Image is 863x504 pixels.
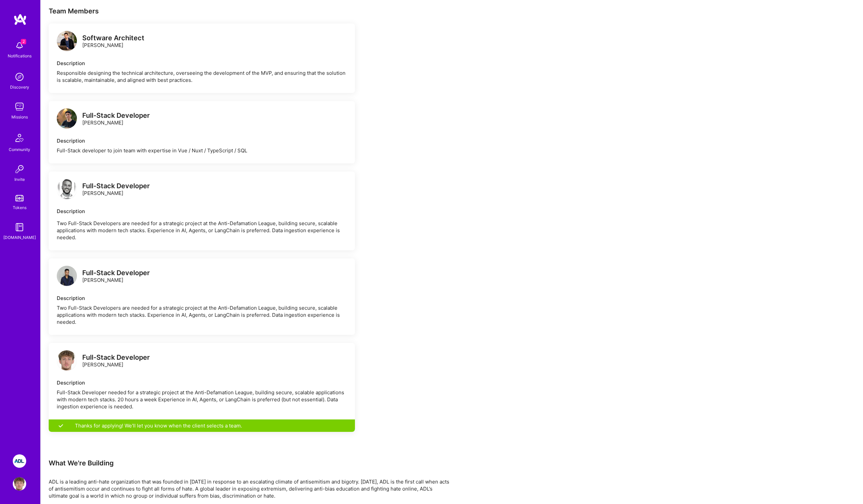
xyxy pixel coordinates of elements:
img: User Avatar [13,477,26,491]
img: logo [57,266,77,286]
div: Description [57,295,347,302]
div: [PERSON_NAME] [82,112,150,126]
div: Discovery [10,84,29,91]
div: Invite [14,176,25,183]
div: [PERSON_NAME] [82,183,150,197]
div: Full-Stack Developer [82,269,150,276]
img: logo [13,13,27,26]
a: logo [57,179,77,201]
div: [PERSON_NAME] [82,269,150,284]
div: Software Architect [82,35,144,42]
div: Community [9,146,30,153]
a: ADL: Technology Modernization Sprint 1 [11,454,28,468]
p: ADL is a leading anti-hate organization that was founded in [DATE] in response to an escalating c... [49,478,452,499]
div: Description [57,60,347,67]
div: Two Full-Stack Developers are needed for a strategic project at the Anti-Defamation League, build... [57,304,347,325]
div: Responsible designing the technical architecture, overseeing the development of the MVP, and ensu... [57,69,347,84]
div: Notifications [8,52,32,59]
div: Full-Stack Developer needed for a strategic project at the Anti-Defamation League, building secur... [57,389,347,410]
div: Missions [11,113,28,120]
a: User Avatar [11,477,28,491]
img: guide book [13,220,26,234]
img: logo [57,179,77,199]
div: [PERSON_NAME] [82,35,144,49]
a: logo [57,266,77,288]
div: Full-Stack Developer [82,354,150,361]
img: logo [57,108,77,129]
img: teamwork [13,100,26,113]
img: Invite [13,162,26,176]
div: Thanks for applying! We'll let you know when the client selects a team. [49,419,355,432]
img: bell [13,39,26,52]
div: [PERSON_NAME] [82,354,150,368]
a: logo [57,31,77,53]
p: Two Full-Stack Developers are needed for a strategic project at the Anti-Defamation League, build... [57,220,347,241]
div: What We're Building [49,459,452,467]
img: logo [57,31,77,51]
div: [DOMAIN_NAME] [3,234,36,241]
img: ADL: Technology Modernization Sprint 1 [13,454,26,468]
img: tokens [15,195,24,201]
div: Tokens [13,204,27,211]
img: discovery [13,70,26,84]
div: Full-Stack Developer [82,112,150,119]
img: Community [11,130,28,146]
a: logo [57,350,77,372]
div: Full-Stack developer to join team with expertise in Vue / Nuxt / TypeScript / SQL [57,147,347,154]
div: Full-Stack Developer [82,183,150,190]
div: Team Members [49,7,355,15]
div: Description [57,137,347,144]
div: Description [57,379,347,386]
div: Description [57,208,347,215]
img: logo [57,350,77,370]
span: 2 [21,39,26,44]
a: logo [57,108,77,130]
